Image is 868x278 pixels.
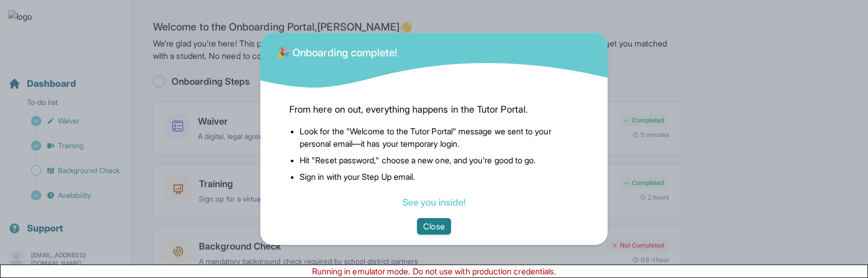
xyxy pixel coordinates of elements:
[300,125,579,150] li: Look for the "Welcome to the Tutor Portal" message we sent to your personal email—it has your tem...
[402,197,466,208] a: See you inside!
[300,154,579,166] li: Hit "Reset password," choose a new one, and you're good to go.
[417,218,451,235] button: Close
[300,171,579,183] li: Sign in with your Step Up email.
[289,102,579,117] span: From here on out, everything happens in the Tutor Portal.
[277,39,398,60] div: 🎉 Onboarding complete!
